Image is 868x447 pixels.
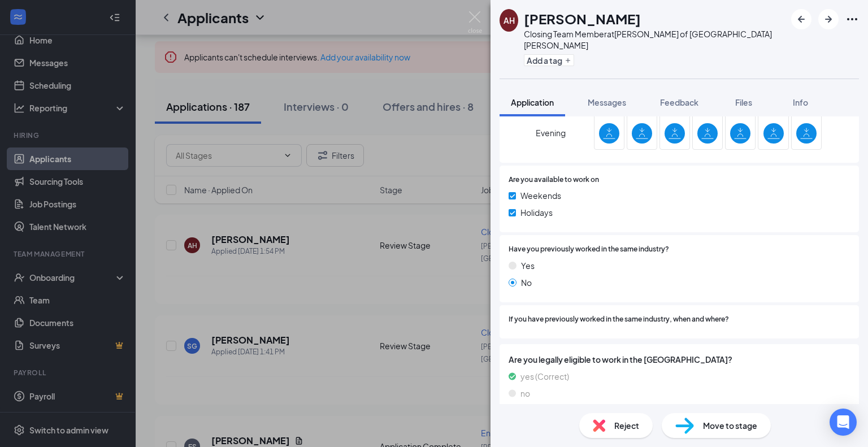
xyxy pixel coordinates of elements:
span: Weekends [520,189,561,202]
span: Have you previously worked in the same industry? [509,244,669,255]
span: Yes [521,259,535,272]
div: Closing Team Member at [PERSON_NAME] of [GEOGRAPHIC_DATA][PERSON_NAME] [524,28,785,51]
span: If you have previously worked in the same industry, when and where? [509,314,729,325]
span: Feedback [660,97,698,107]
svg: ArrowRight [822,12,835,26]
span: Files [735,97,752,107]
span: Move to stage [703,419,757,432]
span: Reject [614,419,639,432]
button: PlusAdd a tag [524,54,574,66]
span: Messages [588,97,626,107]
button: ArrowRight [818,9,839,29]
span: yes (Correct) [520,370,569,383]
span: Info [793,97,808,107]
svg: Ellipses [845,12,859,26]
span: no [520,387,530,400]
svg: ArrowLeftNew [795,12,808,26]
span: Are you available to work on [509,175,599,185]
span: Application [511,97,554,107]
div: Open Intercom Messenger [830,409,857,436]
h1: [PERSON_NAME] [524,9,641,28]
span: Are you legally eligible to work in the [GEOGRAPHIC_DATA]? [509,353,850,366]
svg: Plus [565,57,571,64]
span: Holidays [520,206,553,219]
span: No [521,276,532,289]
div: AH [504,15,515,26]
span: Evening [536,123,566,143]
button: ArrowLeftNew [791,9,811,29]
